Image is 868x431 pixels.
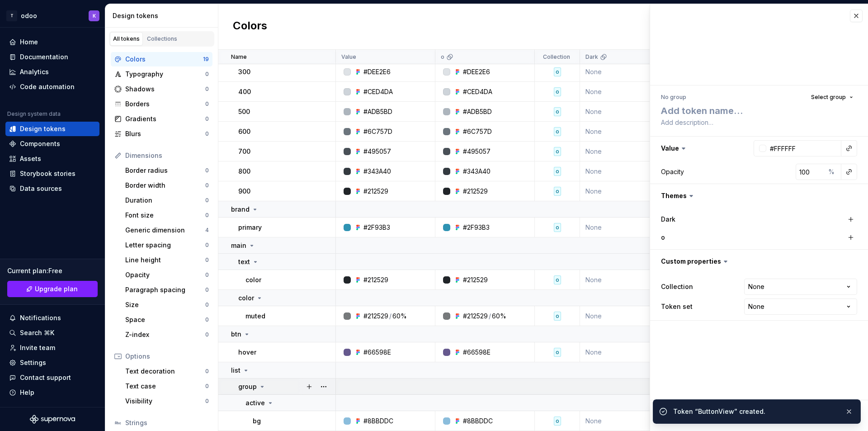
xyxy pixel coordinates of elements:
div: Components [20,139,60,148]
div: Design tokens [20,124,66,133]
p: hover [238,348,256,357]
div: T [6,10,17,21]
a: Settings [5,355,99,370]
div: o [554,312,561,321]
a: Size0 [122,298,212,312]
a: Border radius0 [122,163,212,178]
a: Data sources [5,181,99,196]
div: 19 [203,56,209,63]
p: main [231,241,246,250]
p: color [238,294,254,303]
div: o [554,127,561,136]
button: Select group [807,91,857,104]
td: None [580,218,679,237]
div: Settings [20,358,46,367]
a: Z-index0 [122,327,212,342]
div: Duration [125,196,205,205]
div: Token “ButtonView” created. [673,407,838,416]
div: #212529 [363,187,388,196]
div: Home [20,38,38,47]
div: o [554,167,561,176]
a: Design tokens [5,122,99,136]
div: o [554,187,561,196]
div: Typography [125,70,205,79]
div: #343A40 [463,167,491,176]
td: None [580,411,679,431]
p: primary [238,223,262,232]
label: Collection [661,282,693,291]
div: Assets [20,154,41,163]
div: o [554,417,561,426]
div: Contact support [20,373,71,382]
div: Blurs [125,129,205,138]
div: 0 [205,115,209,123]
div: #495057 [363,147,391,156]
div: #8BBDDC [463,417,493,426]
button: Upgrade plan [7,281,98,297]
button: Help [5,385,99,400]
div: #343A40 [363,167,391,176]
div: #6C757D [463,127,492,136]
p: active [245,398,265,407]
div: o [554,147,561,156]
div: Code automation [20,82,75,91]
p: Value [341,53,356,61]
div: 0 [205,383,209,390]
div: 0 [205,242,209,249]
td: None [580,342,679,362]
div: Size [125,300,205,309]
svg: Supernova Logo [30,415,75,424]
input: 100 [796,164,825,180]
a: Code automation [5,80,99,94]
p: muted [245,312,265,321]
a: Generic dimension4 [122,223,212,237]
div: K [93,12,96,19]
p: group [238,382,257,391]
a: Line height0 [122,253,212,267]
div: Space [125,315,205,324]
div: Letter spacing [125,241,205,250]
td: None [580,142,679,161]
a: Home [5,35,99,49]
td: None [580,62,679,82]
td: None [580,102,679,122]
a: Visibility0 [122,394,212,408]
button: Contact support [5,370,99,385]
label: o [661,233,665,242]
div: #CED4DA [463,87,492,96]
div: 0 [205,368,209,375]
a: Space0 [122,313,212,327]
div: / [389,312,392,321]
td: None [580,82,679,102]
div: Z-index [125,330,205,339]
div: Border radius [125,166,205,175]
div: 0 [205,212,209,219]
a: Text case0 [122,379,212,393]
a: Documentation [5,50,99,64]
div: odoo [21,11,37,20]
p: 600 [238,127,250,136]
td: None [580,122,679,142]
p: o [441,53,444,61]
div: Opacity [125,270,205,279]
h2: Colors [233,19,267,35]
div: o [554,107,561,116]
div: #ADB5BD [463,107,492,116]
div: Dimensions [125,151,209,160]
div: 4 [205,227,209,234]
p: brand [231,205,250,214]
td: None [580,161,679,181]
div: o [554,67,561,76]
div: Analytics [20,67,49,76]
span: Upgrade plan [35,284,78,294]
a: Paragraph spacing0 [122,283,212,297]
div: 0 [205,398,209,405]
div: #ADB5BD [363,107,392,116]
div: Options [125,352,209,361]
div: #CED4DA [363,87,393,96]
a: Blurs0 [111,127,212,141]
div: Invite team [20,343,55,352]
p: 700 [238,147,250,156]
div: #212529 [363,312,388,321]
